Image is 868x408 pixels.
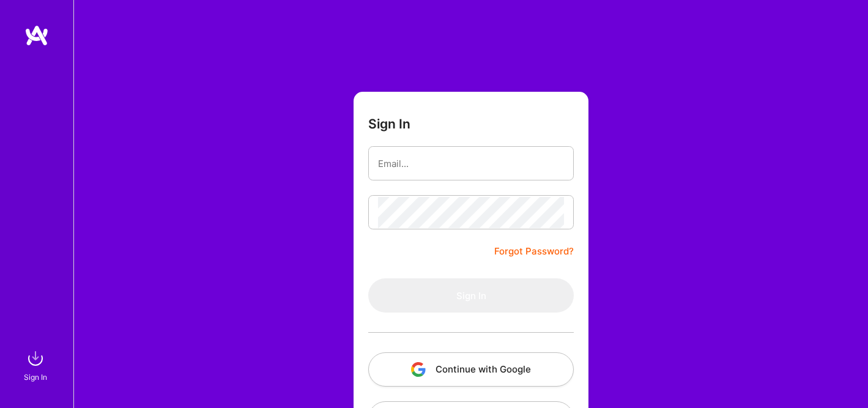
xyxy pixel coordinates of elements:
img: logo [24,24,49,46]
div: Sign In [24,371,47,384]
a: sign inSign In [26,346,48,384]
input: Email... [378,148,564,179]
img: sign in [23,346,48,371]
h3: Sign In [368,116,410,132]
a: Forgot Password? [494,244,574,259]
button: Continue with Google [368,352,574,387]
img: icon [411,362,426,377]
button: Sign In [368,278,574,313]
